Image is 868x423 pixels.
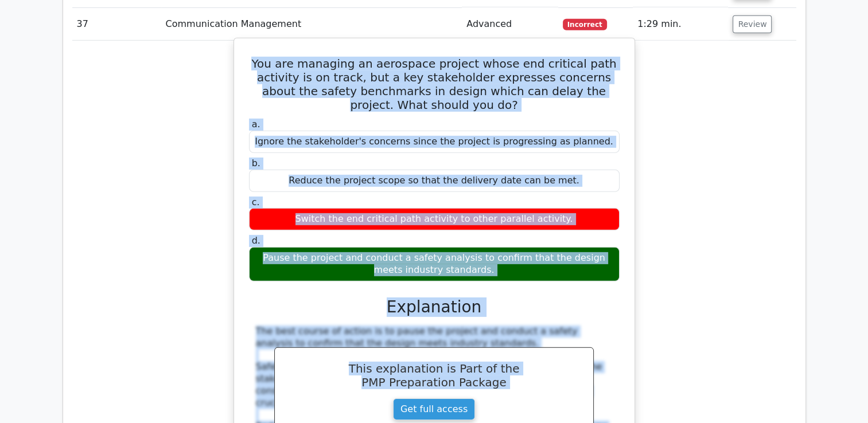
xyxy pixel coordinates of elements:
[248,57,621,112] h5: You are managing an aerospace project whose end critical path activity is on track, but a key sta...
[249,208,620,230] div: Switch the end critical path activity to other parallel activity.
[633,8,728,41] td: 1:29 min.
[249,247,620,281] div: Pause the project and conduct a safety analysis to confirm that the design meets industry standards.
[733,15,772,33] button: Review
[249,131,620,153] div: Ignore the stakeholder's concerns since the project is progressing as planned.
[252,158,260,169] span: b.
[563,19,607,30] span: Incorrect
[252,197,260,207] span: c.
[256,297,613,317] h3: Explanation
[252,119,260,130] span: a.
[249,170,620,192] div: Reduce the project scope so that the delivery date can be met.
[393,398,475,420] a: Get full access
[252,235,260,246] span: d.
[161,8,462,41] td: Communication Management
[462,8,558,41] td: Advanced
[72,8,161,41] td: 37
